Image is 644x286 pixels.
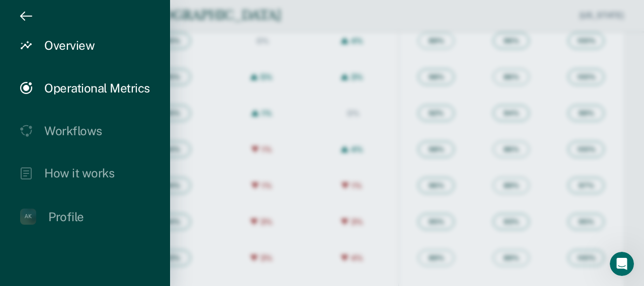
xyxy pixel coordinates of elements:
[20,38,150,53] a: Overview
[44,81,150,96] div: Operational Metrics
[610,252,634,276] iframe: Intercom live chat
[20,124,150,138] a: Workflows
[20,209,36,225] div: A K
[20,209,150,225] a: AKProfile
[20,166,150,180] a: How it works
[44,166,114,180] div: How it works
[44,38,95,53] div: Overview
[48,210,84,224] div: Profile
[20,81,150,96] a: Operational Metrics
[44,124,102,138] div: Workflows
